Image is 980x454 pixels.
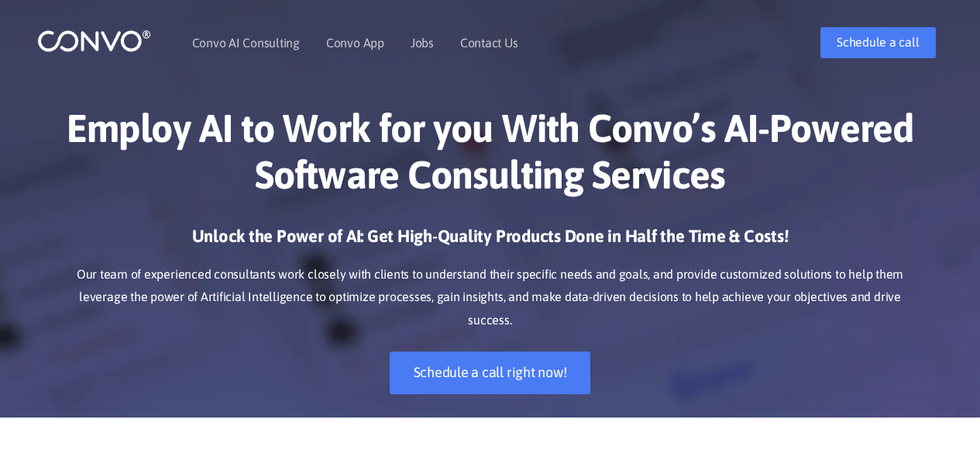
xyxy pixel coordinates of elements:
[460,36,518,49] a: Contact Us
[411,36,434,49] a: Jobs
[60,263,920,333] p: Our team of experienced consultants work closely with clients to understand their specific needs ...
[37,29,151,53] img: logo_1.png
[60,105,920,210] h1: Employ AI to Work for you With Convo’s AI-Powered Software Consulting Services
[820,27,935,58] a: Schedule a call
[192,36,300,49] a: Convo AI Consulting
[390,352,591,394] a: Schedule a call right now!
[326,36,384,49] a: Convo App
[60,225,920,259] h3: Unlock the Power of AI: Get High-Quality Products Done in Half the Time & Costs!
